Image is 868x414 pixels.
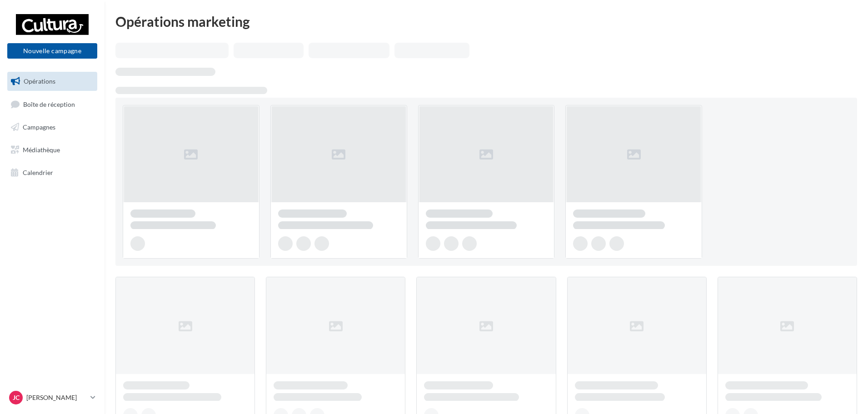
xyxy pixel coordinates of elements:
a: Opérations [5,72,99,91]
button: Nouvelle campagne [7,43,97,59]
a: JC [PERSON_NAME] [7,389,97,406]
a: Campagnes [5,118,99,137]
a: Calendrier [5,163,99,182]
a: Médiathèque [5,140,99,160]
span: Opérations [24,77,55,85]
span: Campagnes [23,123,55,131]
span: Médiathèque [23,146,60,154]
span: Calendrier [23,168,53,176]
div: Opérations marketing [115,15,857,28]
a: Boîte de réception [5,95,99,114]
span: Boîte de réception [23,100,75,108]
span: JC [13,393,20,402]
p: [PERSON_NAME] [26,393,87,402]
